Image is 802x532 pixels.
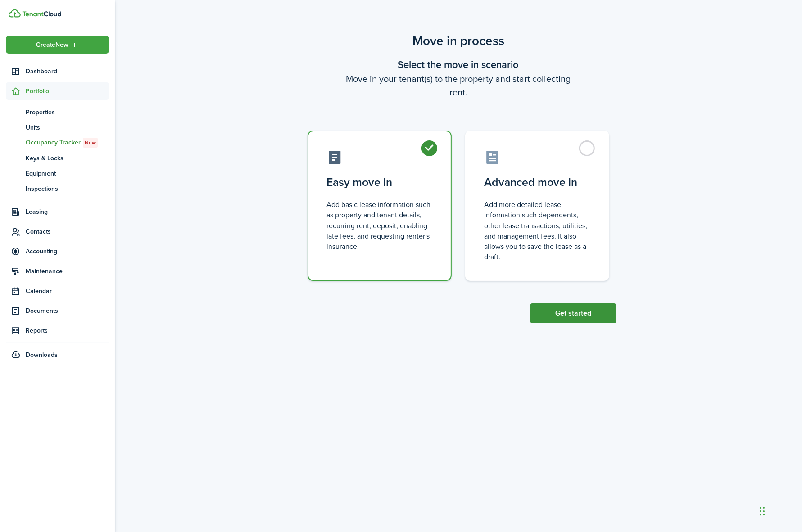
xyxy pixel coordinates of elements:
span: Keys & Locks [26,153,109,163]
span: Downloads [26,350,58,360]
iframe: Chat Widget [757,489,802,532]
span: Inspections [26,184,109,194]
scenario-title: Move in process [301,32,616,50]
a: Equipment [6,166,109,181]
button: Open menu [6,36,109,54]
button: Get started [530,303,616,323]
span: Reports [26,326,109,335]
control-radio-card-description: Add more detailed lease information such dependents, other lease transactions, utilities, and man... [484,199,590,262]
control-radio-card-title: Easy move in [326,174,433,190]
span: Properties [26,108,109,117]
span: Occupancy Tracker [26,138,109,148]
wizard-step-header-title: Select the move in scenario [301,57,616,72]
a: Inspections [6,181,109,196]
span: New [85,139,96,147]
img: TenantCloud [22,11,61,17]
a: Units [6,120,109,135]
span: Leasing [26,207,109,216]
control-radio-card-title: Advanced move in [484,174,590,190]
control-radio-card-description: Add basic lease information such as property and tenant details, recurring rent, deposit, enablin... [326,199,433,252]
span: Documents [26,306,109,316]
a: Dashboard [6,63,109,80]
a: Keys & Locks [6,150,109,166]
span: Accounting [26,247,109,256]
div: Drag [760,498,765,525]
span: Contacts [26,227,109,236]
a: Occupancy TrackerNew [6,135,109,150]
img: TenantCloud [9,9,21,18]
span: Units [26,123,109,132]
a: Properties [6,104,109,120]
wizard-step-header-description: Move in your tenant(s) to the property and start collecting rent. [301,72,616,99]
span: Maintenance [26,266,109,276]
span: Portfolio [26,86,109,96]
span: Create New [36,42,69,48]
a: Reports [6,322,109,339]
span: Dashboard [26,67,109,76]
span: Equipment [26,169,109,178]
span: Calendar [26,286,109,296]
